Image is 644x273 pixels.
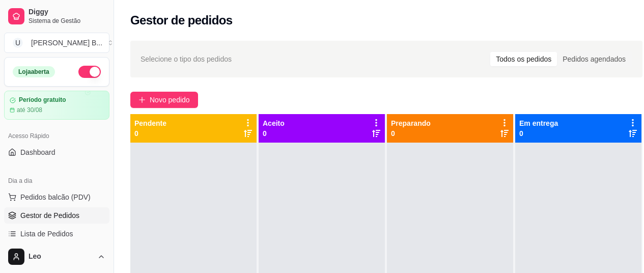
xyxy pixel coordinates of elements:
span: Novo pedido [150,94,190,105]
span: Lista de Pedidos [20,229,73,239]
span: plus [138,96,146,103]
div: Loja aberta [13,66,55,77]
span: Leo [29,252,93,261]
button: Leo [4,244,109,269]
article: até 30/08 [17,106,42,114]
span: Pedidos balcão (PDV) [20,192,91,202]
p: 0 [134,128,166,139]
div: Acesso Rápido [4,128,109,144]
a: Período gratuitoaté 30/08 [4,91,109,120]
p: Aceito [263,118,285,128]
p: 0 [391,128,431,139]
span: Sistema de Gestão [29,17,105,25]
button: Pedidos balcão (PDV) [4,189,109,205]
div: [PERSON_NAME] B ... [31,38,102,48]
div: Todos os pedidos [490,52,557,66]
button: Novo pedido [130,92,198,108]
p: Preparando [391,118,431,128]
button: Alterar Status [78,66,101,78]
div: Pedidos agendados [557,52,631,66]
span: Gestor de Pedidos [20,210,79,221]
a: Lista de Pedidos [4,226,109,242]
span: U [13,38,23,48]
span: Selecione o tipo dos pedidos [141,53,232,65]
p: Em entrega [519,118,558,128]
p: 0 [263,128,285,139]
p: Pendente [134,118,166,128]
span: Diggy [29,8,105,17]
a: Dashboard [4,144,109,160]
div: Dia a dia [4,173,109,189]
h2: Gestor de pedidos [130,12,233,29]
a: DiggySistema de Gestão [4,4,109,29]
button: Select a team [4,33,109,53]
article: Período gratuito [19,96,66,104]
p: 0 [519,128,558,139]
span: Dashboard [20,147,55,157]
a: Gestor de Pedidos [4,207,109,224]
